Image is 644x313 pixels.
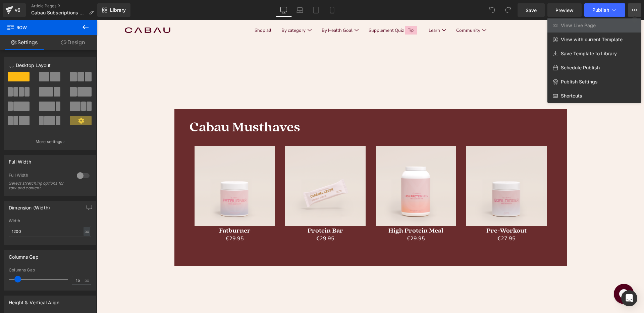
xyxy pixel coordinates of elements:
[292,3,308,17] a: Laptop
[9,201,50,210] div: Dimension (Width)
[621,290,637,306] div: Open Intercom Messenger
[389,207,430,215] a: Pre-Workout
[85,278,90,283] span: px
[547,3,582,17] a: Preview
[561,65,600,71] span: Schedule Publish
[9,62,91,69] p: Desktop Layout
[219,215,237,222] span: €29.95
[291,207,346,215] a: High Protein Meal
[9,155,31,165] div: Full Width
[93,99,455,116] h1: Cabau Musthaves
[13,6,22,14] div: v6
[9,218,91,223] div: Width
[98,126,178,206] img: Fatburner
[310,215,328,222] span: €29.95
[3,3,26,17] a: v6
[501,3,515,17] button: Redo
[9,250,39,260] div: Columns Gap
[110,7,126,13] span: Library
[369,126,450,206] img: Pre-Workout
[526,7,537,14] span: Save
[276,3,292,17] a: Desktop
[9,296,59,305] div: Height & Vertical Align
[561,79,598,85] span: Publish Settings
[122,207,154,215] a: Fatburner
[561,51,617,57] span: Save Template to Library
[9,268,91,272] div: Columns Gap
[211,207,246,215] a: Protein Bar
[36,139,62,145] p: More settings
[514,261,540,286] iframe: Gorgias live chat messenger
[188,126,269,206] img: Protein Bar
[555,7,574,14] span: Preview
[9,181,69,190] div: Select stretching options for row and content.
[49,35,97,50] a: Design
[84,227,90,236] div: px
[4,134,96,149] button: More settings
[31,10,86,15] span: Cabau Subscriptions new
[400,215,419,222] span: €27.95
[7,20,74,35] span: Row
[97,3,130,17] a: New Library
[31,3,99,9] a: Article Pages
[308,3,324,17] a: Tablet
[485,3,499,17] button: Undo
[324,3,340,17] a: Mobile
[9,226,91,237] input: auto
[129,215,147,222] span: €29.95
[561,37,623,43] span: View with current Template
[561,22,596,28] span: View Live Page
[592,7,609,13] span: Publish
[561,93,582,99] span: Shortcuts
[628,3,641,17] button: View Live PageView with current TemplateSave Template to LibrarySchedule PublishPublish SettingsS...
[9,173,70,180] div: Full Width
[584,3,625,17] button: Publish
[279,126,359,206] img: High Protein Meal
